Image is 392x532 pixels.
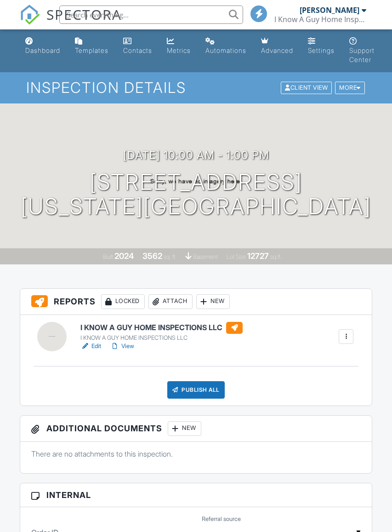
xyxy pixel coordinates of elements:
[101,294,145,309] div: Locked
[163,33,194,59] a: Metrics
[119,33,156,59] a: Contacts
[26,80,366,96] h1: Inspection Details
[31,449,361,459] p: There are no attachments to this inspection.
[202,33,250,59] a: Automations (Basic)
[261,46,293,54] div: Advanced
[270,253,282,260] span: sq.ft.
[20,483,372,507] h3: Internal
[168,421,201,436] div: New
[274,15,366,24] div: I Know A Guy Home Inspections LLC
[25,46,60,54] div: Dashboard
[59,6,243,24] input: Search everything...
[103,253,113,260] span: Built
[80,342,101,351] a: Edit
[142,251,162,261] div: 3562
[227,253,246,260] span: Lot Size
[164,253,176,260] span: sq. ft.
[308,46,335,54] div: Settings
[300,6,359,15] div: [PERSON_NAME]
[20,289,372,315] h3: Reports
[346,33,378,69] a: Support Center
[148,294,193,309] div: Attach
[205,46,246,54] div: Automations
[257,33,297,59] a: Advanced
[167,381,225,399] div: Publish All
[196,294,230,309] div: New
[280,84,334,91] a: Client View
[123,149,269,161] h3: [DATE] 10:00 am - 1:00 pm
[110,342,134,351] a: View
[22,33,64,59] a: Dashboard
[304,33,338,59] a: Settings
[20,12,122,32] a: SPECTORA
[335,82,365,94] div: More
[167,46,191,54] div: Metrics
[193,253,218,260] span: basement
[71,33,112,59] a: Templates
[20,416,372,442] h3: Additional Documents
[20,5,40,25] img: The Best Home Inspection Software - Spectora
[80,334,243,342] div: I KNOW A GUY HOME INSPECTIONS LLC
[281,82,332,94] div: Client View
[46,5,122,24] span: SPECTORA
[80,322,243,342] a: I KNOW A GUY HOME INSPECTIONS LLC I KNOW A GUY HOME INSPECTIONS LLC
[80,322,243,334] h6: I KNOW A GUY HOME INSPECTIONS LLC
[349,46,375,63] div: Support Center
[114,251,134,261] div: 2024
[247,251,269,261] div: 12727
[75,46,108,54] div: Templates
[21,170,371,219] h1: [STREET_ADDRESS] [US_STATE][GEOGRAPHIC_DATA]
[123,46,152,54] div: Contacts
[202,515,241,523] label: Referral source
